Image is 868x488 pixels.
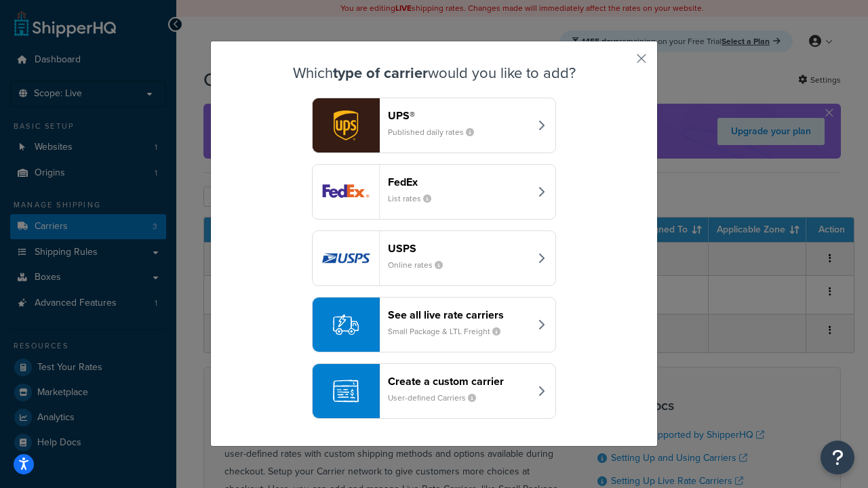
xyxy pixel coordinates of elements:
[313,231,379,285] img: usps logo
[388,392,487,404] small: User-defined Carriers
[388,176,530,188] header: FedEx
[312,363,556,419] button: Create a custom carrierUser-defined Carriers
[333,62,428,84] strong: type of carrier
[245,65,623,81] h3: Which would you like to add?
[313,165,379,219] img: fedEx logo
[333,378,359,404] img: icon-carrier-custom-c93b8a24.svg
[312,230,556,286] button: usps logoUSPSOnline rates
[388,192,442,205] small: List rates
[388,242,530,255] header: USPS
[388,325,511,338] small: Small Package & LTL Freight
[388,308,530,321] header: See all live rate carriers
[312,297,556,352] button: See all live rate carriersSmall Package & LTL Freight
[333,312,359,338] img: icon-carrier-liverate-becf4550.svg
[388,375,530,388] header: Create a custom carrier
[388,126,485,138] small: Published daily rates
[312,164,556,220] button: fedEx logoFedExList rates
[388,109,530,122] header: UPS®
[312,98,556,153] button: ups logoUPS®Published daily rates
[388,259,454,271] small: Online rates
[313,98,379,152] img: ups logo
[821,441,854,474] button: Open Resource Center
